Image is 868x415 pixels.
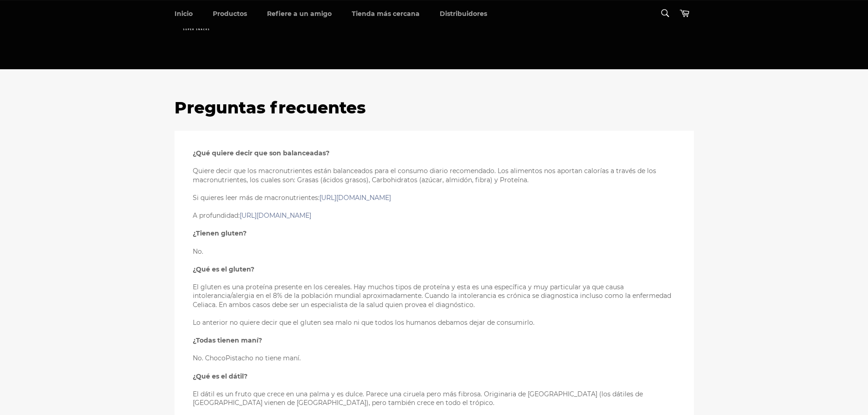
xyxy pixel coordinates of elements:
a: Inicio [165,0,202,27]
a: Tienda más cercana [343,0,429,27]
a: Distribuidores [431,0,496,27]
strong: ¿Tienen gluten? [193,229,247,237]
p: El gluten es una proteína presente en los cereales. Hay muchos tipos de proteína y esta es una es... [193,283,676,309]
strong: ¿Qué es el gluten? [193,265,254,273]
p: Si quieres leer más de macronutrientes: [193,194,676,202]
p: No. ChocoPistacho no tiene maní. [193,354,676,363]
p: A profundidad: [193,211,676,220]
a: Productos [204,0,256,27]
p: No. [193,247,676,256]
p: El dátil es un fruto que crece en una palma y es dulce. Parece una ciruela pero más fibrosa. Orig... [193,390,676,408]
a: [URL][DOMAIN_NAME] [240,211,311,220]
strong: ¿Qué es el dátil? [193,372,247,380]
p: Quiere decir que los macronutrientes están balanceados para el consumo diario recomendado. Los al... [193,167,676,184]
a: Refiere a un amigo [258,0,341,27]
strong: ¿Qué quiere decir que son balanceadas? [193,149,329,157]
a: [URL][DOMAIN_NAME] [319,194,391,202]
h1: Preguntas frecuentes [175,97,694,119]
p: Lo anterior no quiere decir que el gluten sea malo ni que todos los humanos debamos dejar de cons... [193,318,676,327]
strong: ¿Todas tienen maní? [193,336,262,344]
